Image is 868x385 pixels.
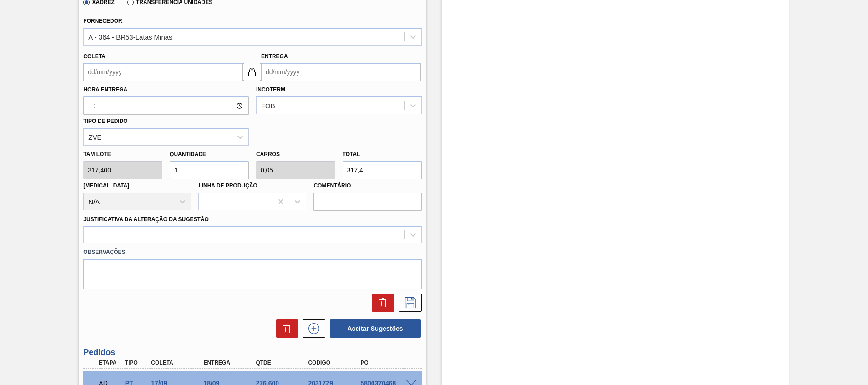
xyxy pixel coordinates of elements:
div: Qtde [253,360,312,366]
div: Tipo [123,360,150,366]
label: Carros [256,151,280,157]
div: FOB [261,102,275,110]
img: locked [247,66,257,77]
label: Total [343,151,360,157]
label: Coleta [83,53,105,60]
label: [MEDICAL_DATA] [83,182,129,189]
label: Justificativa da Alteração da Sugestão [83,216,209,223]
div: A - 364 - BR53-Latas Minas [88,33,172,41]
label: Hora Entrega [83,83,249,96]
div: PO [358,360,417,366]
div: Excluir Sugestões [272,319,298,338]
h3: Pedidos [83,348,421,357]
div: Código [306,360,364,366]
div: Nova sugestão [298,319,325,338]
input: dd/mm/yyyy [261,63,421,81]
label: Quantidade [170,151,206,157]
div: Etapa [96,360,124,366]
label: Fornecedor [83,18,122,24]
label: Observações [83,246,421,259]
label: Tam lote [83,148,162,161]
label: Entrega [261,53,288,60]
label: Comentário [313,179,421,192]
div: Excluir Sugestão [367,294,394,312]
label: Tipo de pedido [83,118,127,124]
label: Linha de Produção [198,182,257,189]
label: Incoterm [256,86,285,93]
div: Salvar Sugestão [394,294,422,312]
div: Aceitar Sugestões [325,319,422,339]
button: Aceitar Sugestões [330,319,421,338]
input: dd/mm/yyyy [83,63,243,81]
div: Entrega [201,360,260,366]
button: locked [243,63,261,81]
div: Coleta [149,360,207,366]
div: ZVE [88,133,101,141]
